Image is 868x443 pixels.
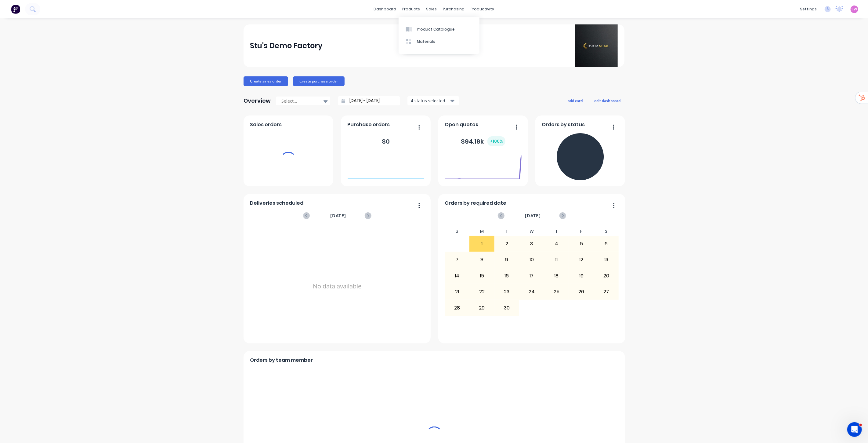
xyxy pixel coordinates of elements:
[423,5,440,14] div: sales
[417,27,455,32] div: Product Catalogue
[440,5,468,14] div: purchasing
[250,227,424,346] div: No data available
[468,5,497,14] div: productivity
[470,252,494,267] div: 8
[519,284,544,299] div: 24
[250,200,304,207] span: Deliveries scheduled
[564,97,587,104] button: add card
[244,76,288,86] button: Create sales order
[470,268,494,284] div: 15
[847,422,862,437] iframe: Intercom live chat
[417,39,435,44] div: Materials
[293,76,345,86] button: Create purchase order
[494,227,519,236] div: T
[399,35,479,48] a: Materials
[594,284,619,299] div: 27
[445,300,469,315] div: 28
[445,121,479,128] span: Open quotes
[495,236,519,251] div: 2
[487,136,505,146] div: + 100 %
[470,284,494,299] div: 22
[569,227,594,236] div: F
[594,252,619,267] div: 13
[250,121,282,128] span: Sales orders
[575,24,618,67] img: Stu's Demo Factory
[244,95,271,107] div: Overview
[544,227,569,236] div: T
[519,252,544,267] div: 10
[495,252,519,267] div: 9
[330,212,346,219] span: [DATE]
[569,236,594,251] div: 5
[594,236,619,251] div: 6
[445,268,469,284] div: 14
[544,252,569,267] div: 11
[544,236,569,251] div: 4
[852,6,857,12] span: SW
[519,236,544,251] div: 3
[590,97,624,104] button: edit dashboard
[445,227,470,236] div: S
[495,284,519,299] div: 23
[519,227,544,236] div: W
[594,227,619,236] div: S
[469,227,494,236] div: M
[594,268,619,284] div: 20
[542,121,585,128] span: Orders by status
[470,300,494,315] div: 29
[495,268,519,284] div: 16
[470,236,494,251] div: 1
[797,5,820,14] div: settings
[525,212,541,219] span: [DATE]
[400,5,423,14] div: products
[250,357,313,364] span: Orders by team member
[569,268,594,284] div: 19
[569,252,594,267] div: 12
[445,252,469,267] div: 7
[382,137,390,146] div: $ 0
[399,23,479,35] a: Product Catalogue
[445,284,469,299] div: 21
[461,136,505,146] div: $ 94.18k
[544,268,569,284] div: 18
[411,97,449,104] div: 4 status selected
[519,268,544,284] div: 17
[348,121,390,128] span: Purchase orders
[544,284,569,299] div: 25
[407,96,459,105] button: 4 status selected
[371,5,400,14] a: dashboard
[250,40,323,52] div: Stu's Demo Factory
[11,5,20,14] img: Factory
[569,284,594,299] div: 26
[495,300,519,315] div: 30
